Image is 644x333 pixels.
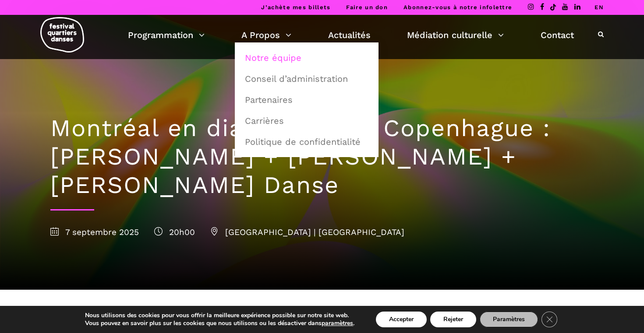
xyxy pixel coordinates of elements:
[407,28,504,42] a: Médiation culturelle
[50,114,594,199] h1: Montréal en dialogue avec Copenhague : [PERSON_NAME] + [PERSON_NAME] + [PERSON_NAME] Danse
[85,312,354,319] p: Nous utilisons des cookies pour vous offrir la meilleure expérience possible sur notre site web.
[241,28,291,42] a: A Propos
[594,4,604,11] a: EN
[328,28,371,42] a: Actualités
[430,312,476,327] button: Rejeter
[240,111,374,131] a: Carrières
[50,227,139,237] span: 7 septembre 2025
[85,319,354,327] p: Vous pouvez en savoir plus sur les cookies que nous utilisons ou les désactiver dans .
[240,48,374,68] a: Notre équipe
[154,227,195,237] span: 20h00
[541,28,574,42] a: Contact
[541,312,557,327] button: Close GDPR Cookie Banner
[240,90,374,110] a: Partenaires
[403,4,512,11] a: Abonnez-vous à notre infolettre
[40,17,84,53] img: logo-fqd-med
[240,69,374,89] a: Conseil d’administration
[210,227,404,237] span: [GEOGRAPHIC_DATA] | [GEOGRAPHIC_DATA]
[240,132,374,152] a: Politique de confidentialité
[128,28,205,42] a: Programmation
[346,4,388,11] a: Faire un don
[261,4,330,11] a: J’achète mes billets
[322,319,353,327] button: paramètres
[480,312,538,327] button: Paramètres
[376,312,427,327] button: Accepter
